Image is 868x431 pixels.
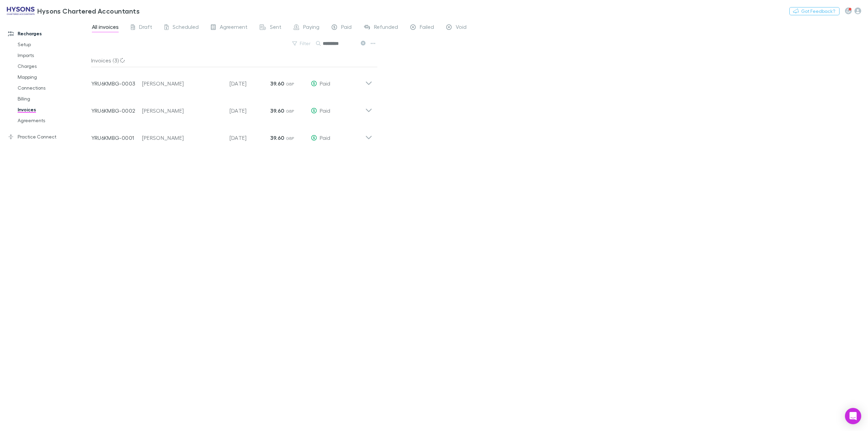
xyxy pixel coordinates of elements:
a: Practice Connect [1,131,97,142]
a: Charges [11,61,97,72]
button: Filter [289,39,315,48]
span: GBP [286,136,294,141]
span: Agreement [220,23,248,32]
a: Hysons Chartered Accountants [3,3,144,19]
button: Got Feedback? [789,7,840,15]
span: Refunded [374,23,398,32]
a: Mapping [11,72,97,82]
p: [DATE] [230,79,270,88]
span: Failed [420,23,434,32]
span: Paid [320,80,330,87]
a: Connections [11,82,97,93]
div: [PERSON_NAME] [142,107,223,115]
span: All invoices [92,23,119,32]
h3: Hysons Chartered Accountants [37,7,140,15]
div: YRU6KMBG-0001[PERSON_NAME][DATE]39.60 GBPPaid [86,121,378,149]
p: [DATE] [230,107,270,115]
span: GBP [286,109,294,114]
a: Agreements [11,115,97,126]
strong: 39.60 [270,80,284,87]
div: [PERSON_NAME] [142,134,223,142]
span: Paying [303,23,319,32]
div: YRU6KMBG-0002[PERSON_NAME][DATE]39.60 GBPPaid [86,94,378,121]
strong: 39.60 [270,134,284,141]
span: GBP [286,81,294,87]
div: Open Intercom Messenger [845,408,861,424]
a: Billing [11,93,97,104]
span: Paid [320,134,330,141]
a: Setup [11,39,97,50]
span: Void [456,23,467,32]
div: YRU6KMBG-0003[PERSON_NAME][DATE]39.60 GBPPaid [86,67,378,94]
span: Draft [139,23,152,32]
a: Imports [11,50,97,61]
a: Invoices [11,104,97,115]
span: Paid [341,23,352,32]
p: YRU6KMBG-0001 [91,134,142,142]
p: [DATE] [230,134,270,142]
img: Hysons Chartered Accountants's Logo [7,7,35,15]
p: YRU6KMBG-0002 [91,107,142,115]
p: YRU6KMBG-0003 [91,79,142,88]
div: [PERSON_NAME] [142,79,223,88]
span: Paid [320,107,330,114]
span: Sent [270,23,281,32]
span: Scheduled [173,23,199,32]
strong: 39.60 [270,107,284,114]
a: Recharges [1,28,97,39]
